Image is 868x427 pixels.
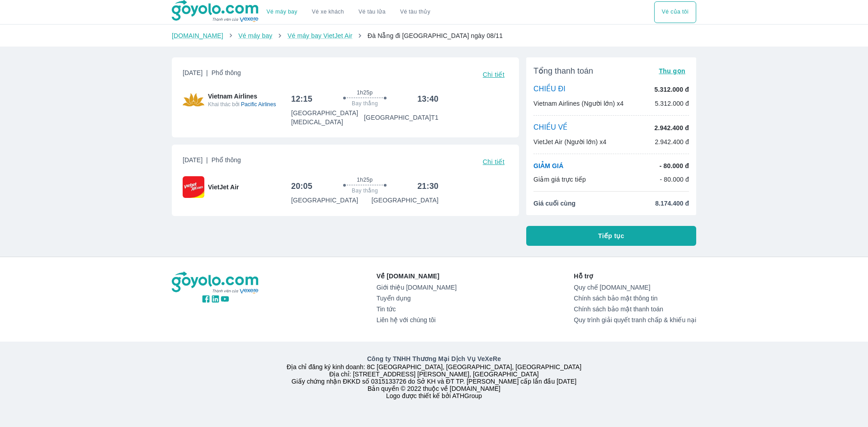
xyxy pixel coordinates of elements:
[533,161,563,170] p: GIẢM GIÁ
[352,100,378,107] span: Bay thẳng
[659,67,685,75] span: Thu gọn
[291,196,358,205] p: [GEOGRAPHIC_DATA]
[655,137,689,146] p: 2.942.400 đ
[172,32,223,39] a: [DOMAIN_NAME]
[351,1,393,23] a: Vé tàu lửa
[533,137,606,146] p: VietJet Air (Người lớn) x4
[238,32,272,39] a: Vé máy bay
[291,181,312,192] h6: 20:05
[483,71,505,78] span: Chi tiết
[212,156,241,164] span: Phổ thông
[660,175,689,184] p: - 80.000 đ
[206,156,208,164] span: |
[574,316,696,324] a: Quy trình giải quyết tranh chấp & khiếu nại
[212,69,241,76] span: Phổ thông
[533,99,623,108] p: Vietnam Airlines (Người lớn) x4
[533,84,566,94] p: CHIỀU ĐI
[183,68,241,81] span: [DATE]
[368,32,503,39] span: Đà Nẵng đi [GEOGRAPHIC_DATA] ngày 08/11
[206,69,208,76] span: |
[655,85,689,94] p: 5.312.000 đ
[655,123,689,132] p: 2.942.400 đ
[655,65,689,77] button: Thu gọn
[377,316,457,324] a: Liên hệ với chúng tôi
[377,295,457,302] a: Tuyển dụng
[393,1,438,23] button: Vé tàu thủy
[172,272,259,294] img: logo
[352,187,378,194] span: Bay thẳng
[172,31,696,40] nav: breadcrumb
[479,68,508,81] button: Chi tiết
[166,354,702,399] div: Địa chỉ đăng ký kinh doanh: 8C [GEOGRAPHIC_DATA], [GEOGRAPHIC_DATA], [GEOGRAPHIC_DATA] Địa chỉ: [...
[291,108,364,127] p: [GEOGRAPHIC_DATA] [MEDICAL_DATA]
[655,199,689,208] span: 8.174.400 đ
[208,92,276,108] span: Vietnam Airlines
[655,99,689,108] p: 5.312.000 đ
[598,231,624,240] span: Tiếp tục
[357,89,373,96] span: 1h25p
[208,183,239,192] span: VietJet Air
[574,272,696,281] p: Hỗ trợ
[208,101,276,108] span: Khai thác bởi
[654,1,696,23] div: choose transportation mode
[533,66,593,76] span: Tổng thanh toán
[377,284,457,291] a: Giới thiệu [DOMAIN_NAME]
[241,101,276,108] span: Pacific Airlines
[574,305,696,313] a: Chính sách bảo mật thanh toán
[417,181,439,192] h6: 21:30
[312,9,344,15] a: Vé xe khách
[533,175,586,184] p: Giảm giá trực tiếp
[174,354,694,363] p: Công ty TNHH Thương Mại Dịch Vụ VeXeRe
[479,155,508,168] button: Chi tiết
[259,1,438,23] div: choose transportation mode
[183,155,241,168] span: [DATE]
[377,272,457,281] p: Về [DOMAIN_NAME]
[372,196,439,205] p: [GEOGRAPHIC_DATA]
[364,113,439,122] p: [GEOGRAPHIC_DATA] T1
[288,32,352,39] a: Vé máy bay VietJet Air
[533,199,576,208] span: Giá cuối cùng
[377,305,457,313] a: Tin tức
[483,158,505,165] span: Chi tiết
[526,226,696,246] button: Tiếp tục
[357,176,373,183] span: 1h25p
[291,94,312,104] h6: 12:15
[574,284,696,291] a: Quy chế [DOMAIN_NAME]
[660,161,689,170] p: - 80.000 đ
[417,94,439,104] h6: 13:40
[654,1,696,23] button: Vé của tôi
[267,9,297,15] a: Vé máy bay
[533,123,568,133] p: CHIỀU VỀ
[574,295,696,302] a: Chính sách bảo mật thông tin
